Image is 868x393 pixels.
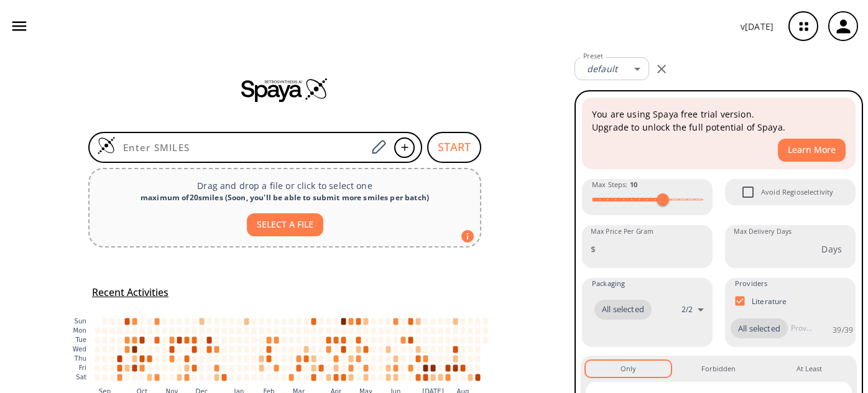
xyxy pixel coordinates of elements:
button: START [427,132,481,163]
text: Thu [74,355,86,362]
em: default [587,63,617,75]
input: Provider name [788,318,815,338]
text: Wed [73,346,86,353]
img: Spaya logo [241,77,328,102]
span: Providers [735,278,767,289]
div: Only [621,363,636,374]
div: Forbidden [701,363,736,374]
text: Sun [75,318,86,325]
text: Mon [73,327,86,334]
p: $ [591,243,596,256]
text: Sat [76,374,86,381]
p: You are using Spaya free trial version. Upgrade to unlock the full potential of Spaya. [592,108,846,134]
span: All selected [731,323,788,335]
p: v [DATE] [741,20,773,33]
g: y-axis tick label [73,318,86,381]
button: Forbidden [676,361,761,377]
text: Fri [79,364,86,371]
p: 39 / 39 [833,325,853,335]
strong: 10 [630,180,637,189]
p: Literature [752,296,787,307]
img: Logo Spaya [97,136,116,155]
span: All selected [594,303,652,316]
text: Tue [75,336,86,343]
button: SELECT A FILE [247,213,323,236]
input: Enter SMILES [116,141,367,154]
button: Learn More [778,139,846,162]
p: 2 / 2 [681,304,693,315]
p: Days [821,243,842,256]
p: Drag and drop a file or click to select one [99,179,470,192]
span: Packaging [592,278,625,289]
div: maximum of 20 smiles ( Soon, you'll be able to submit more smiles per batch ) [99,192,470,203]
label: Max Delivery Days [734,227,792,236]
g: cell [95,318,488,381]
h5: Recent Activities [92,286,169,299]
div: At Least [796,363,822,374]
label: Preset [583,52,603,61]
span: Avoid Regioselectivity [761,187,833,198]
button: Only [586,361,671,377]
span: Max Steps : [592,179,637,190]
label: Max Price Per Gram [591,227,653,236]
button: At Least [767,361,852,377]
span: Avoid Regioselectivity [735,179,761,205]
button: Recent Activities [87,282,173,303]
